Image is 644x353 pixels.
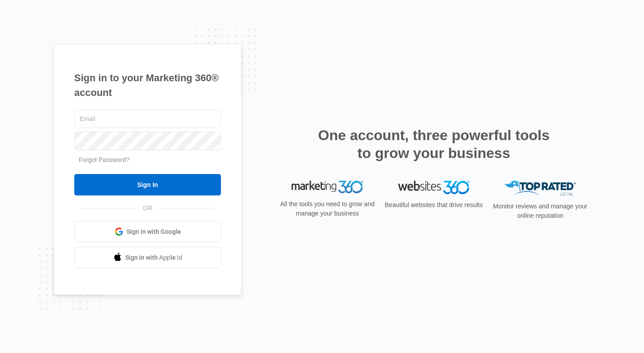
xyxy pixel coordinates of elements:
[398,181,470,194] img: Websites 360
[74,109,221,128] input: Email
[127,227,181,237] span: Sign in with Google
[292,181,363,193] img: Marketing 360
[490,202,590,220] p: Monitor reviews and manage your online reputation
[277,199,377,218] p: All the tools you need to grow and manage your business
[74,71,221,100] h1: Sign in to your Marketing 360® account
[384,200,484,210] p: Beautiful websites that drive results
[79,156,130,163] a: Forgot Password?
[137,203,159,213] span: OR
[315,126,552,162] h2: One account, three powerful tools to grow your business
[504,181,576,195] img: Top Rated Local
[74,174,221,195] input: Sign In
[74,221,221,242] a: Sign in with Google
[125,253,182,262] span: Sign in with Apple Id
[74,247,221,268] a: Sign in with Apple Id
